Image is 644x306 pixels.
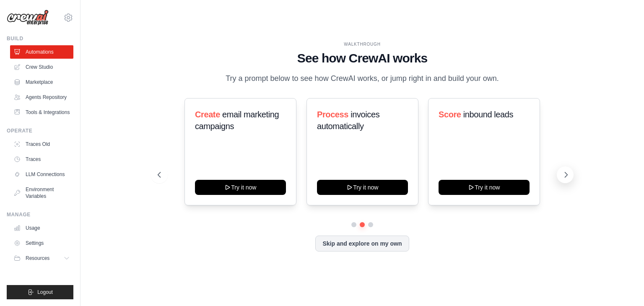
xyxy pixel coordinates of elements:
[26,255,49,262] span: Resources
[10,60,73,74] a: Crew Studio
[10,236,73,250] a: Settings
[158,41,567,47] div: WALKTHROUGH
[7,10,49,26] img: Logo
[195,180,286,195] button: Try it now
[10,221,73,235] a: Usage
[10,137,73,151] a: Traces Old
[10,91,73,104] a: Agents Repository
[463,110,513,119] span: inbound leads
[195,110,279,131] span: email marketing campaigns
[37,289,53,296] span: Logout
[10,168,73,181] a: LLM Connections
[317,110,348,119] span: Process
[10,183,73,203] a: Environment Variables
[7,285,73,299] button: Logout
[10,153,73,166] a: Traces
[158,51,567,66] h1: See how CrewAI works
[7,35,73,42] div: Build
[10,106,73,119] a: Tools & Integrations
[7,211,73,218] div: Manage
[221,73,503,85] p: Try a prompt below to see how CrewAI works, or jump right in and build your own.
[315,236,409,252] button: Skip and explore on my own
[10,45,73,59] a: Automations
[317,110,379,131] span: invoices automatically
[195,110,220,119] span: Create
[317,180,408,195] button: Try it now
[439,110,461,119] span: Score
[10,75,73,89] a: Marketplace
[439,180,530,195] button: Try it now
[7,127,73,134] div: Operate
[10,252,73,265] button: Resources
